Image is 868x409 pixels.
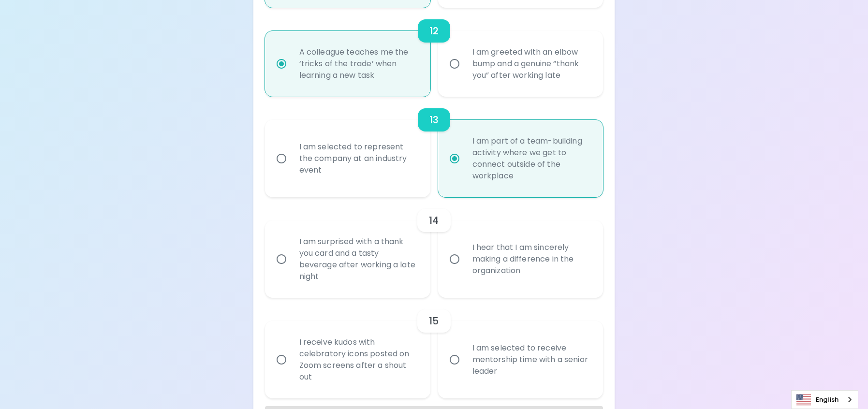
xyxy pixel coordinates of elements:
div: choice-group-check [265,197,603,298]
div: I am surprised with a thank you card and a tasty beverage after working a late night [292,224,425,294]
div: I am selected to represent the company at an industry event [292,130,425,188]
div: choice-group-check [265,298,603,398]
h6: 14 [429,213,439,228]
aside: Language selected: English [791,390,858,409]
div: I receive kudos with celebratory icons posted on Zoom screens after a shout out [292,325,425,394]
h6: 13 [429,112,439,128]
h6: 15 [429,313,439,329]
div: choice-group-check [265,8,603,97]
a: English [792,391,858,409]
h6: 12 [429,23,439,39]
div: I am greeted with an elbow bump and a genuine “thank you” after working late [465,35,598,93]
div: choice-group-check [265,97,603,197]
div: Language [791,390,858,409]
div: I am selected to receive mentorship time with a senior leader [465,331,598,389]
div: I am part of a team-building activity where we get to connect outside of the workplace [465,124,598,193]
div: I hear that I am sincerely making a difference in the organization [465,230,598,288]
div: A colleague teaches me the ‘tricks of the trade’ when learning a new task [292,35,425,93]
